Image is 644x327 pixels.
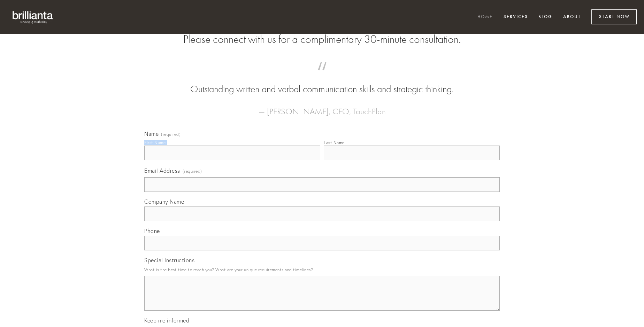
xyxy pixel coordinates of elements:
[144,33,500,46] h2: Please connect with us for a complimentary 30-minute consultation.
[155,69,489,96] blockquote: Outstanding written and verbal communication skills and strategic thinking.
[183,166,202,176] span: (required)
[155,69,489,83] span: “
[324,140,345,145] div: Last Name
[144,198,184,205] span: Company Name
[144,257,194,264] span: Special Instructions
[144,265,500,274] p: What is the best time to reach you? What are your unique requirements and timelines?
[144,130,159,137] span: Name
[591,9,637,24] a: Start Now
[534,11,557,23] a: Blog
[144,140,166,145] div: First Name
[161,132,181,137] span: (required)
[499,11,532,23] a: Services
[144,227,160,234] span: Phone
[7,7,59,27] img: brillianta - research, strategy, marketing
[144,167,180,174] span: Email Address
[473,11,497,23] a: Home
[155,96,489,118] figcaption: — [PERSON_NAME], CEO, TouchPlan
[559,11,585,23] a: About
[144,317,189,324] span: Keep me informed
